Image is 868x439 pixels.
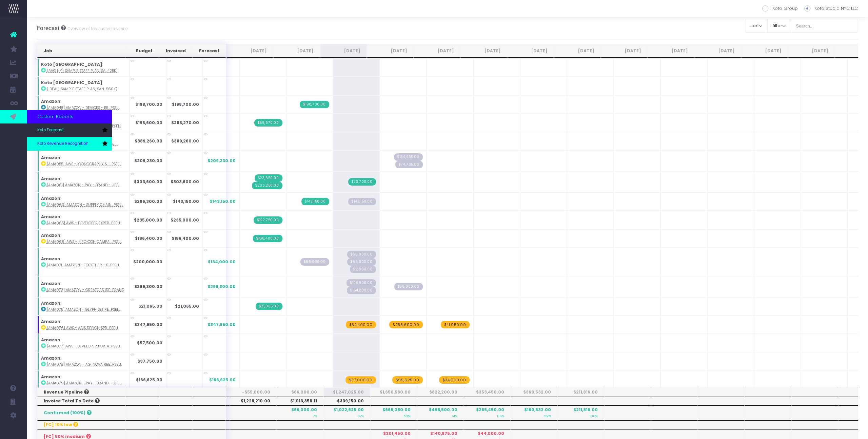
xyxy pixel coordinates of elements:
th: Nov 25: activate to sort column ascending [414,44,460,58]
strong: Koto [GEOGRAPHIC_DATA] [41,61,102,67]
strong: $389,260.00 [135,138,162,144]
strong: $235,000.00 [171,217,199,223]
span: Streamtime Invoice: 313 – [AMA061] Amazon - Pay - Brand - Upsell [252,182,282,189]
td: : [37,276,130,297]
abbr: (Avg NY) Sample Staff Plan, sans ECD ($425K) [47,68,118,73]
th: $360,532.00 [511,388,557,397]
span: wayahead Revenue Forecast Item [439,376,470,384]
strong: $57,500.00 [137,340,162,346]
small: 7% [313,413,317,418]
span: Streamtime Invoice: 334 – [AMA061] Amazon - Pay - Brand - Upsell [348,178,376,186]
strong: $186,400.00 [172,235,199,241]
strong: $166,625.00 [136,377,162,383]
td: : [37,371,130,389]
strong: Amazon [41,256,60,262]
th: Jun 26: activate to sort column ascending [741,44,788,58]
strong: $235,000.00 [134,217,162,223]
abbr: [AMA048] Amazon - Devices - Brand - Upsell [47,105,120,110]
strong: $21,065.00 [175,303,199,309]
abbr: (Ideal) Sample Staff Plan, sans ECD ($560K) [47,87,117,92]
th: $1,013,358.11 [277,397,323,405]
strong: Koto [GEOGRAPHIC_DATA] [41,80,102,85]
th: $265,450.00 [464,405,511,420]
small: Overview of forecasted revenue [66,25,128,32]
span: Streamtime Invoice: 320 – [AMA048] Amazon Fire Devices [300,101,329,108]
th: Jan 26: activate to sort column ascending [507,44,554,58]
th: Feb 26: activate to sort column ascending [554,44,601,58]
th: Jul 26: activate to sort column ascending [788,44,835,58]
th: [FC] 10% low [37,420,126,429]
th: Sep 25: activate to sort column ascending [320,44,367,58]
th: Job: activate to sort column ascending [37,44,125,58]
td: : [37,192,130,211]
strong: $347,950.00 [134,322,162,327]
span: wayahead Revenue Forecast Item [346,376,376,384]
abbr: [AMA068] AWS - Kiro OOH Campaign - Campaign - Upsell [47,239,122,244]
small: 67% [357,413,364,418]
span: Streamtime Draft Invoice: null – [AMA071] Amazon - Together - Brand - Upsell [347,258,376,266]
strong: Amazon [41,214,60,220]
td: : [37,316,130,334]
abbr: [AMA078] Amazon - AGI Nova Reel - Motion - Upsell [47,362,122,367]
strong: Amazon [41,155,60,160]
th: Invoiced [159,44,192,58]
td: : [37,211,130,229]
a: Koto Revenue Recognition [27,137,112,151]
strong: Amazon [41,319,60,324]
strong: Amazon [41,176,60,182]
th: $211,816.00 [557,388,604,397]
strong: $21,065.00 [138,303,162,309]
td: : [37,77,130,95]
th: $1,228,210.00 [230,397,277,405]
span: Streamtime Invoice: 314 – [AMA061] Amazon - Pay - Brand - Upsell [255,174,282,182]
span: wayahead Revenue Forecast Item [441,321,470,328]
strong: $286,300.00 [134,198,162,204]
strong: $303,600.00 [171,179,199,185]
span: $143,150.00 [210,198,236,205]
strong: Amazon [41,300,60,306]
span: $347,950.00 [208,322,236,328]
strong: $143,150.00 [173,198,199,204]
td: : [37,248,130,276]
span: Streamtime Draft Invoice: null – [AMA073] Amazon - Creators Identity - Brand [347,287,376,294]
span: wayahead Revenue Forecast Item [389,321,423,328]
strong: $198,700.00 [135,101,162,107]
th: Dec 25: activate to sort column ascending [460,44,507,58]
strong: Amazon [41,98,60,104]
td: : [37,171,130,192]
th: Forecast [192,44,226,58]
th: $160,532.00 [511,405,557,420]
span: Koto Revenue Recognition [37,141,88,147]
strong: Amazon [41,281,60,286]
a: Koto Forecast [27,123,112,137]
strong: Amazon [41,374,60,380]
small: 74% [451,413,457,418]
th: $211,816.00 [557,405,604,420]
td: : [37,229,130,248]
span: Streamtime Draft Invoice: null – [AMA071] Amazon - Together - Brand - Upsell [350,266,376,273]
small: 100% [590,413,598,418]
span: Streamtime Draft Invoice: null – [AMA063] Amazon - Supply Chain Services - Brand - Upsell - 1 [348,198,376,205]
span: Forecast [37,25,60,32]
abbr: [AMA063] Amazon - Supply Chain Services - Brand - Upsell [47,202,123,207]
strong: Amazon [41,195,60,201]
abbr: [AMA075] Amazon - Glyph Set Reduction - Brand - Upsell [47,307,120,312]
th: Aug 25: activate to sort column ascending [273,44,320,58]
abbr: [AMA077] AWS - Developer Portal - Brand - Upsell [47,344,121,349]
th: Budget [125,44,159,58]
th: Revenue Pipeline [37,388,126,397]
strong: $285,270.00 [171,120,199,126]
th: -$55,000.00 [230,388,277,397]
th: $66,000.00 [277,405,323,420]
strong: $299,300.00 [134,284,162,289]
th: Mar 26: activate to sort column ascending [601,44,648,58]
th: $822,200.00 [417,388,464,397]
span: Koto Forecast [37,127,64,133]
strong: $195,600.00 [135,120,162,126]
strong: $186,400.00 [135,235,162,241]
abbr: [AMA073] Amazon - Creators Identity - Brand [47,287,124,292]
td: : [37,297,130,316]
span: Streamtime Draft Invoice: null – [AMA071] Amazon - Together - Brand - Upsell [347,251,376,258]
abbr: [AMA071] Amazon - Together - Brand - Upsell [47,263,120,268]
th: $498,500.00 [417,405,464,420]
